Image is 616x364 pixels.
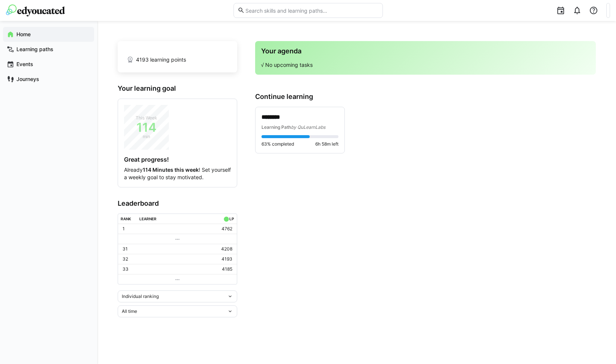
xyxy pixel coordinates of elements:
p: √ No upcoming tasks [261,61,590,69]
p: 4208 [221,246,232,252]
p: 32 [123,256,128,262]
p: 4193 [222,256,232,262]
input: Search skills and learning paths… [245,7,378,14]
p: 1 [123,226,125,232]
span: 4193 learning points [136,56,186,63]
span: All time [122,308,137,314]
p: Already ! Set yourself a weekly goal to stay motivated. [124,166,231,181]
p: 33 [123,266,129,272]
div: Learner [139,217,157,221]
p: 31 [123,246,128,252]
div: LP [229,217,234,221]
h3: Your learning goal [118,84,237,93]
span: by QuLearnLabs [291,124,325,130]
span: Learning Path [261,124,291,130]
strong: 114 Minutes this week [143,167,199,173]
p: 4185 [222,266,232,272]
span: Individual ranking [122,293,159,299]
h4: Great progress! [124,156,231,163]
div: Rank [121,217,131,221]
p: 4762 [222,226,232,232]
span: 6h 58m left [315,141,338,147]
span: 63% completed [261,141,294,147]
h3: Your agenda [261,47,590,55]
h3: Continue learning [255,93,596,101]
h3: Leaderboard [118,199,237,208]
